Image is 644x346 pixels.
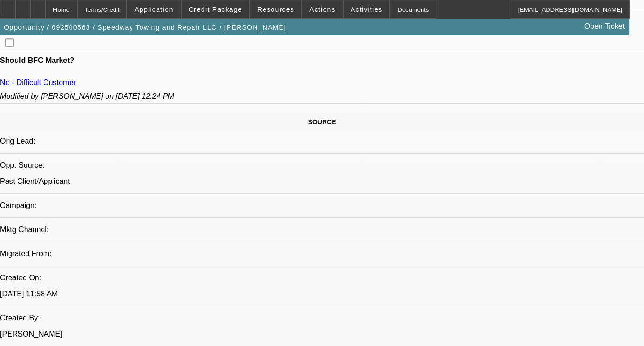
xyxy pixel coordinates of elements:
button: Resources [250,0,301,18]
a: Open Ticket [581,18,628,35]
button: Activities [344,0,390,18]
button: Application [127,0,180,18]
span: Actions [309,6,335,13]
span: Credit Package [189,6,242,13]
span: Activities [351,6,383,13]
span: SOURCE [308,118,336,126]
button: Credit Package [182,0,249,18]
span: Opportunity / 092500563 / Speedway Towing and Repair LLC / [PERSON_NAME] [4,24,286,31]
span: Resources [257,6,294,13]
span: Application [134,6,173,13]
button: Actions [302,0,343,18]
